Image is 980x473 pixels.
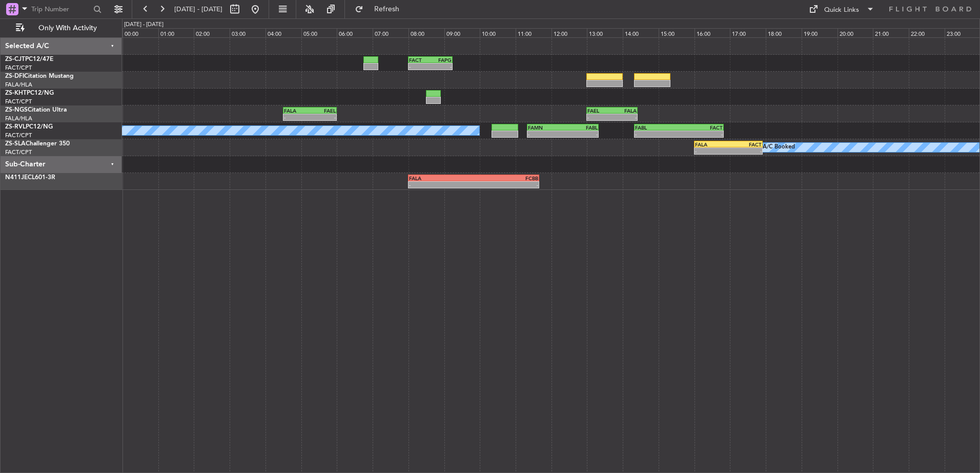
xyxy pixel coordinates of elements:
[679,124,723,131] div: FACT
[612,114,637,120] div: -
[623,28,659,37] div: 14:00
[873,28,909,37] div: 21:00
[122,28,158,37] div: 00:00
[444,28,480,37] div: 09:00
[31,2,90,17] input: Trip Number
[5,175,55,181] a: N411JECL601-3R
[284,114,310,120] div: -
[194,28,230,37] div: 02:00
[431,63,452,70] div: -
[909,28,945,37] div: 22:00
[5,64,32,72] a: FACT/CPT
[528,131,563,137] div: -
[552,28,587,37] div: 12:00
[365,6,409,13] span: Refresh
[5,107,28,113] span: ZS-NGS
[5,90,54,96] a: ZS-KHTPC12/NG
[804,1,880,17] button: Quick Links
[635,131,679,137] div: -
[480,28,516,37] div: 10:00
[301,28,337,37] div: 05:00
[409,57,431,63] div: FACT
[612,107,637,114] div: FALA
[5,124,53,130] a: ZS-RVLPC12/NG
[695,141,728,147] div: FALA
[310,114,336,120] div: -
[409,182,474,188] div: -
[174,5,222,14] span: [DATE] - [DATE]
[5,98,32,105] a: FACT/CPT
[266,28,301,37] div: 04:00
[635,124,679,131] div: FABL
[802,28,838,37] div: 19:00
[11,20,111,36] button: Only With Activity
[587,28,623,37] div: 13:00
[284,107,310,114] div: FALA
[763,140,795,155] div: A/C Booked
[5,90,27,96] span: ZS-KHT
[5,107,67,113] a: ZS-NGSCitation Ultra
[27,25,108,32] span: Only With Activity
[730,28,766,37] div: 17:00
[409,175,474,181] div: FALA
[5,175,28,181] span: N411JE
[5,73,74,79] a: ZS-DFICitation Mustang
[587,114,612,120] div: -
[5,56,53,62] a: ZS-CJTPC12/47E
[5,141,26,147] span: ZS-SLA
[5,56,25,62] span: ZS-CJT
[5,115,32,122] a: FALA/HLA
[474,182,538,188] div: -
[695,148,728,154] div: -
[659,28,695,37] div: 15:00
[5,81,32,89] a: FALA/HLA
[824,5,859,15] div: Quick Links
[728,141,762,147] div: FACT
[409,63,431,70] div: -
[838,28,873,37] div: 20:00
[431,57,452,63] div: FAPG
[587,107,612,114] div: FAEL
[474,175,538,181] div: FCBB
[5,132,32,139] a: FACT/CPT
[230,28,266,37] div: 03:00
[679,131,723,137] div: -
[516,28,552,37] div: 11:00
[310,107,336,114] div: FAEL
[563,124,598,131] div: FABL
[728,148,762,154] div: -
[350,1,412,17] button: Refresh
[695,28,730,37] div: 16:00
[337,28,373,37] div: 06:00
[5,148,32,156] a: FACT/CPT
[766,28,802,37] div: 18:00
[5,124,26,130] span: ZS-RVL
[158,28,194,37] div: 01:00
[124,20,164,29] div: [DATE] - [DATE]
[5,141,70,147] a: ZS-SLAChallenger 350
[528,124,563,131] div: FAMN
[5,73,24,79] span: ZS-DFI
[563,131,598,137] div: -
[373,28,409,37] div: 07:00
[409,28,444,37] div: 08:00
